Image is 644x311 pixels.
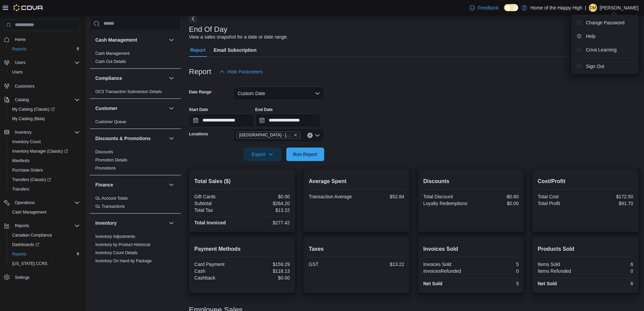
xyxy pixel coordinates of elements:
h3: Compliance [95,75,122,82]
span: Settings [12,273,80,282]
h3: Cash Management [95,37,137,43]
button: Operations [1,198,82,207]
span: Cash Management [9,208,80,216]
span: Discounts [95,149,113,155]
span: Customers [15,84,34,89]
span: Operations [15,200,35,205]
span: My Catalog (Classic) [9,105,80,113]
span: Purchase Orders [12,168,43,173]
a: Transfers (Classic) [9,176,54,184]
span: Transfers [9,185,80,193]
span: Change Password [586,19,624,26]
button: Users [1,58,82,67]
span: Dashboards [9,241,80,249]
h3: Inventory [95,220,117,226]
a: Users [9,68,25,76]
span: Run Report [293,151,317,158]
label: Date Range [189,89,213,95]
a: Cash Out Details [95,59,126,64]
button: Sign Out [574,61,636,72]
a: Cash Management [95,51,129,56]
div: 5 [472,281,519,286]
a: Feedback [467,1,501,15]
strong: Net Sold [423,281,443,286]
a: Customers [12,82,37,90]
div: 5 [472,262,519,267]
span: My Catalog (Beta) [12,116,45,121]
button: Customer [167,104,175,112]
span: Catalog [12,96,80,104]
button: Manifests [7,156,82,165]
span: Customer Queue [95,119,126,125]
span: GL Transactions [95,204,125,209]
span: GL Account Totals [95,196,128,201]
a: Inventory Manager (Classic) [7,147,82,156]
span: Customers [12,82,80,90]
h2: Payment Methods [194,245,290,253]
span: Inventory Count [9,138,80,146]
div: $118.13 [243,268,290,274]
div: Discounts & Promotions [90,148,181,175]
div: $0.00 [472,201,519,206]
div: $264.20 [243,201,290,206]
p: Home of the Happy High [530,4,582,12]
button: My Catalog (Beta) [7,114,82,124]
button: Customer [95,105,166,112]
div: Card Payment [194,262,241,267]
div: Subtotal [194,201,241,206]
div: 6 [587,281,633,286]
span: Home [12,35,80,44]
span: Promotions [95,165,116,171]
button: Inventory Count [7,137,82,147]
button: Home [1,35,82,44]
div: $13.22 [358,262,404,267]
button: Export [244,148,282,161]
div: Items Sold [538,262,584,267]
span: Canadian Compliance [9,231,80,239]
a: Transfers (Classic) [7,175,82,184]
button: Cash Management [167,36,175,44]
span: Reports [12,46,26,52]
div: Gift Cards [194,194,241,199]
p: [PERSON_NAME] [600,4,639,12]
button: Purchase Orders [7,165,82,175]
span: Home [15,37,26,42]
span: Inventory by Product Historical [95,242,150,247]
button: Transfers [7,184,82,194]
h2: Discounts [423,177,519,185]
div: Compliance [90,88,181,98]
span: Inventory Count [12,139,41,145]
div: Cash [194,268,241,274]
label: End Date [255,107,273,112]
div: GST [309,262,355,267]
a: Reports [9,45,29,53]
div: View a sales snapshot for a date or date range. [189,34,288,41]
div: $52.84 [358,194,404,199]
a: Promotions [95,166,116,171]
h3: Report [189,68,211,76]
button: Discounts & Promotions [167,134,175,142]
h3: Finance [95,181,113,188]
div: $91.70 [587,201,633,206]
span: Reports [12,251,26,257]
label: Locations [189,131,208,137]
span: Promotion Details [95,157,127,163]
span: Export [248,148,278,161]
h2: Taxes [309,245,404,253]
a: Purchase Orders [9,166,46,174]
span: Operations [12,199,80,207]
strong: Total Invoiced [194,220,226,225]
span: Manifests [12,158,29,163]
a: Inventory On Hand by Package [95,259,152,263]
span: My Catalog (Beta) [9,115,80,123]
button: Catalog [12,96,31,104]
h2: Cost/Profit [538,177,633,185]
a: Customer Queue [95,119,126,124]
span: [US_STATE] CCRS [12,261,47,266]
div: 0 [472,268,519,274]
input: Press the down key to open a popover containing a calendar. [255,114,320,127]
span: Inventory Adjustments [95,234,135,239]
button: Inventory [1,128,82,137]
span: Manifests [9,157,80,165]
